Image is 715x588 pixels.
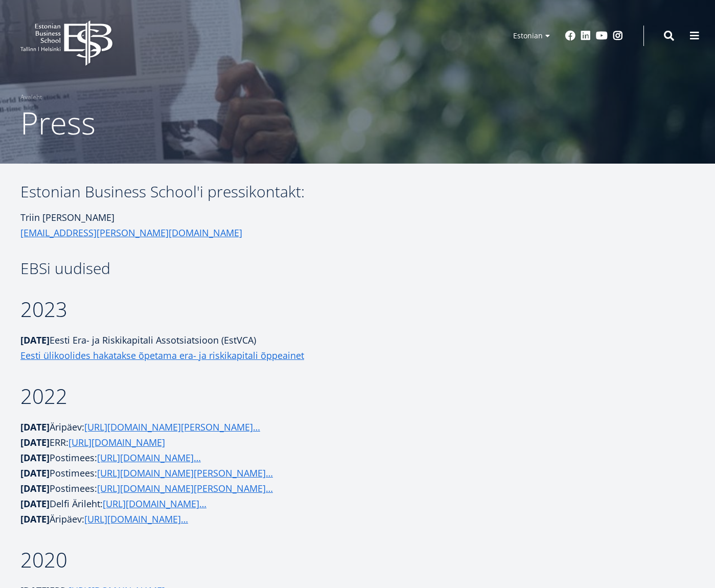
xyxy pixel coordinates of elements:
[20,513,50,525] strong: [DATE]
[20,92,42,102] a: Avaleht
[20,436,50,448] strong: [DATE]
[20,467,50,479] strong: [DATE]
[20,261,470,276] h3: EBSi uudised
[20,547,470,573] h2: 2020
[20,225,242,240] a: [EMAIL_ADDRESS][PERSON_NAME][DOMAIN_NAME]
[20,184,470,199] h3: Estonian Business School'i pressikontakt:
[596,31,608,41] a: Youtube
[97,465,273,481] a: [URL][DOMAIN_NAME][PERSON_NAME]…
[20,435,470,450] p: ERR:
[20,383,470,409] h2: 2022
[20,102,96,144] span: Press
[97,450,201,465] a: [URL][DOMAIN_NAME]…
[20,348,304,363] a: Eesti ülikoolides hakatakse õpetama era- ja riskikapitali õppeainet
[84,419,260,435] a: [URL][DOMAIN_NAME][PERSON_NAME]…
[97,481,273,496] a: [URL][DOMAIN_NAME][PERSON_NAME]…
[103,496,206,511] a: [URL][DOMAIN_NAME]…
[20,511,470,527] p: Äripäev:
[20,465,470,481] p: Postimees:
[20,497,50,510] strong: [DATE]
[20,482,50,494] strong: [DATE]
[20,210,470,240] h1: Triin [PERSON_NAME]
[20,419,470,435] p: Äripäev:
[20,334,50,346] strong: [DATE]
[68,435,165,450] a: [URL][DOMAIN_NAME]
[20,297,470,322] h2: 2023
[581,31,591,41] a: Linkedin
[565,31,575,41] a: Facebook
[20,450,470,465] p: Postimees:
[84,511,188,527] a: [URL][DOMAIN_NAME]…
[20,332,470,363] p: Eesti Era- ja Riskikapitali Assotsiatsioon (EstVCA)
[20,451,50,464] strong: [DATE]
[613,31,623,41] a: Instagram
[20,481,470,496] p: Postimees:
[20,496,470,511] p: Delfi Ärileht:
[20,421,50,433] strong: [DATE]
